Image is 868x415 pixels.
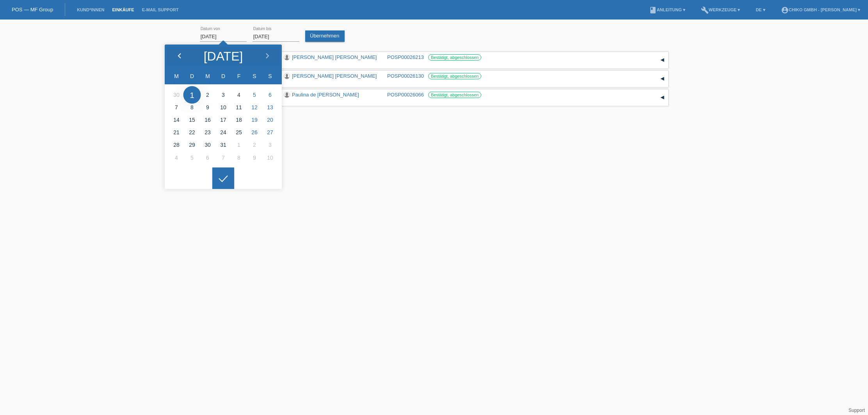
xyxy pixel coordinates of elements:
[305,30,345,42] a: Übernehmen
[428,73,481,79] label: Bestätigt, abgeschlossen
[656,73,668,85] div: auf-/zuklappen
[387,73,424,79] a: POSP00026130
[428,54,481,61] label: Bestätigt, abgeschlossen
[73,7,108,12] a: Kund*innen
[387,92,424,98] a: POSP00026066
[697,7,744,12] a: buildWerkzeuge ▾
[12,7,53,12] a: POS — MF Group
[645,7,689,12] a: bookAnleitung ▾
[138,7,183,12] a: E-Mail Support
[204,50,243,62] div: [DATE]
[752,7,769,12] a: DE ▾
[656,92,668,103] div: auf-/zuklappen
[387,54,424,60] a: POSP00026213
[781,6,789,14] i: account_circle
[701,6,709,14] i: build
[848,408,865,413] a: Support
[777,7,864,12] a: account_circleChiko GmbH - [PERSON_NAME] ▾
[656,54,668,66] div: auf-/zuklappen
[428,92,481,98] label: Bestätigt, abgeschlossen
[292,54,377,60] a: [PERSON_NAME] [PERSON_NAME]
[649,6,657,14] i: book
[292,73,377,79] a: [PERSON_NAME] [PERSON_NAME]
[292,92,359,98] a: Paulina de [PERSON_NAME]
[108,7,138,12] a: Einkäufe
